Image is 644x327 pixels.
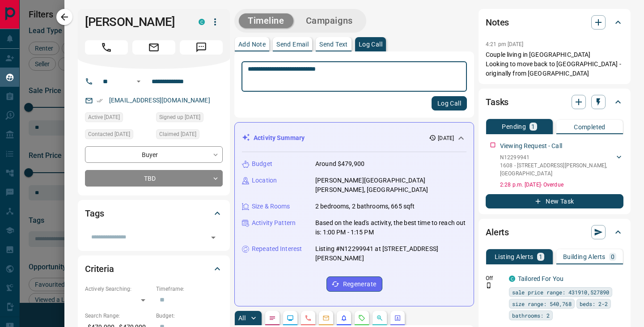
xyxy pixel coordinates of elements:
p: Location [252,176,277,185]
div: Alerts [486,221,623,243]
p: Listing Alerts [495,254,534,260]
p: All [238,315,246,321]
span: bathrooms: 2 [512,311,550,320]
p: Budget: [156,312,223,320]
h2: Criteria [85,262,114,276]
h1: [PERSON_NAME] [85,15,185,29]
svg: Push Notification Only [486,282,492,289]
p: Size & Rooms [252,202,290,211]
div: Criteria [85,258,223,280]
button: Campaigns [297,13,362,28]
svg: Agent Actions [394,314,401,322]
p: 2 bedrooms, 2 bathrooms, 665 sqft [315,202,415,211]
span: size range: 540,768 [512,299,572,308]
svg: Calls [305,314,312,322]
span: Claimed [DATE] [159,130,196,139]
div: Tasks [486,91,623,113]
button: Open [207,231,220,244]
a: [EMAIL_ADDRESS][DOMAIN_NAME] [109,97,210,104]
h2: Alerts [486,225,509,239]
div: Sun Jul 27 2025 [85,129,152,142]
h2: Tags [85,206,104,221]
svg: Lead Browsing Activity [287,314,294,322]
p: Pending [502,123,526,130]
p: Log Call [359,41,382,47]
p: Send Email [276,41,309,47]
p: Off [486,274,504,282]
svg: Opportunities [376,314,383,322]
div: Activity Summary[DATE] [242,130,466,146]
p: 1608 - [STREET_ADDRESS][PERSON_NAME] , [GEOGRAPHIC_DATA] [500,161,614,178]
span: Contacted [DATE] [88,130,130,139]
h2: Tasks [486,95,508,109]
p: 4:21 pm [DATE] [486,41,524,47]
button: Regenerate [326,276,382,292]
span: Call [85,40,128,55]
span: Active [DATE] [88,113,120,122]
button: Log Call [432,96,467,110]
p: Search Range: [85,312,152,320]
p: 0 [611,254,614,260]
p: Send Text [319,41,348,47]
p: Timeframe: [156,285,223,293]
p: N12299941 [500,153,614,161]
p: 2:28 p.m. [DATE] - Overdue [500,181,623,189]
svg: Email Verified [97,98,103,104]
p: 1 [539,254,542,260]
p: Viewing Request - Call [500,141,562,151]
svg: Emails [322,314,330,322]
div: TBD [85,170,223,187]
button: Timeline [239,13,293,28]
p: Actively Searching: [85,285,152,293]
div: Sun Jul 27 2025 [85,112,152,125]
p: Couple living in [GEOGRAPHIC_DATA] Looking to move back to [GEOGRAPHIC_DATA] - originally from [G... [486,50,623,78]
p: Based on the lead's activity, the best time to reach out is: 1:00 PM - 1:15 PM [315,218,466,237]
p: Add Note [238,41,266,47]
div: condos.ca [199,19,205,25]
div: Sun Jul 27 2025 [156,129,223,142]
span: Signed up [DATE] [159,113,200,122]
h2: Notes [486,15,509,30]
p: Budget [252,159,272,169]
div: Buyer [85,146,223,163]
div: Notes [486,12,623,33]
div: N122999411608 - [STREET_ADDRESS][PERSON_NAME],[GEOGRAPHIC_DATA] [500,152,623,179]
span: Message [180,40,223,55]
p: Listing #N12299941 at [STREET_ADDRESS][PERSON_NAME] [315,244,466,263]
button: Open [133,76,144,87]
span: sale price range: 431910,527890 [512,288,609,297]
div: Tags [85,203,223,224]
p: Activity Pattern [252,218,296,228]
svg: Requests [358,314,365,322]
button: New Task [486,194,623,208]
p: Around $479,900 [315,159,364,169]
div: Sun Jul 27 2025 [156,112,223,125]
p: Activity Summary [254,133,305,143]
div: condos.ca [509,276,515,282]
svg: Notes [269,314,276,322]
span: Email [132,40,175,55]
p: 1 [531,123,535,130]
p: [PERSON_NAME][GEOGRAPHIC_DATA][PERSON_NAME], [GEOGRAPHIC_DATA] [315,176,466,195]
p: Repeated Interest [252,244,302,254]
span: beds: 2-2 [580,299,608,308]
svg: Listing Alerts [340,314,347,322]
p: Completed [574,124,606,130]
p: Building Alerts [563,254,606,260]
p: [DATE] [438,134,454,142]
a: Tailored For You [518,275,563,282]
